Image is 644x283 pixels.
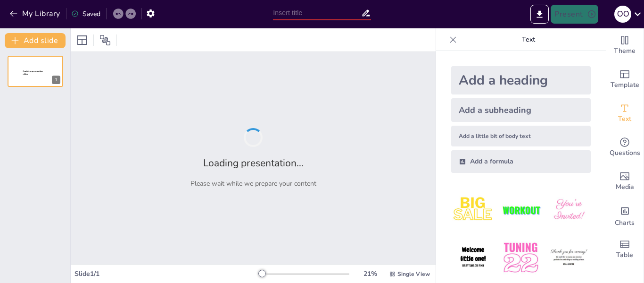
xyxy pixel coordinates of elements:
[359,269,381,278] div: 21 %
[606,28,644,62] div: Change the overall theme
[451,126,591,146] div: Add a little bit of body text
[397,270,430,278] span: Single View
[273,6,361,20] input: Insert title
[23,70,43,76] span: Sendsteps presentation editor
[606,232,644,266] div: Add a table
[614,46,636,56] span: Theme
[610,148,640,158] span: Questions
[203,156,304,170] h2: Loading presentation...
[74,33,90,48] div: Layout
[606,96,644,130] div: Add text boxes
[547,236,591,280] img: 6.jpeg
[5,33,66,48] button: Add slide
[8,56,63,87] div: 1
[615,218,635,228] span: Charts
[606,164,644,198] div: Add images, graphics, shapes or video
[74,269,259,278] div: Slide 1 / 1
[606,130,644,164] div: Get real-time input from your audience
[616,182,634,192] span: Media
[611,80,639,90] span: Template
[551,5,598,24] button: Present
[616,250,633,260] span: Table
[52,76,60,84] div: 1
[499,236,543,280] img: 5.jpeg
[530,5,549,24] button: Export to PowerPoint
[7,6,64,21] button: My Library
[618,114,631,124] span: Text
[547,188,591,232] img: 3.jpeg
[190,179,316,188] p: Please wait while we prepare your content
[461,28,596,51] p: Text
[614,5,631,24] button: o o
[499,188,543,232] img: 2.jpeg
[451,188,495,232] img: 1.jpeg
[606,62,644,96] div: Add ready made slides
[99,34,111,46] span: Position
[71,9,100,18] div: Saved
[451,150,591,173] div: Add a formula
[451,236,495,280] img: 4.jpeg
[614,6,631,23] div: o o
[451,66,591,94] div: Add a heading
[606,198,644,232] div: Add charts and graphs
[451,98,591,122] div: Add a subheading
